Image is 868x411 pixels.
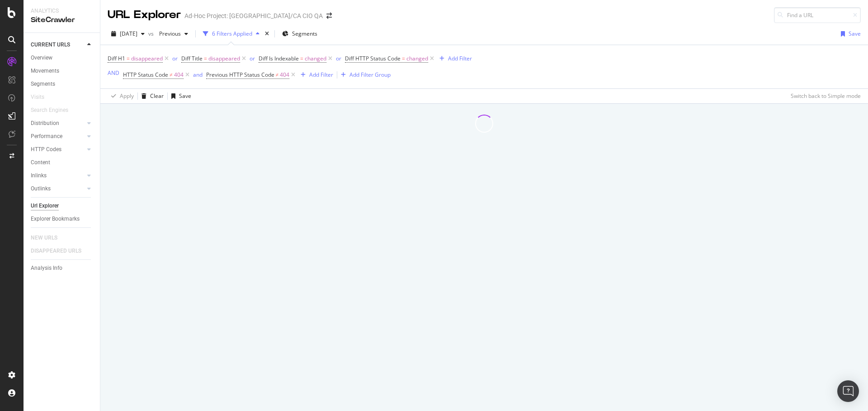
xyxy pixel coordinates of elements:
[31,106,77,115] a: Search Engines
[31,184,85,194] a: Outlinks
[172,54,178,63] button: or
[148,30,156,37] span: vs
[31,119,85,128] a: Distribution
[336,54,341,63] button: or
[31,92,44,102] div: Visits
[292,30,317,37] span: Segments
[31,246,90,256] a: DISAPPEARED URLS
[250,55,255,62] div: or
[31,7,93,15] div: Analytics
[193,70,203,79] button: and
[31,79,94,89] a: Segments
[108,89,134,103] button: Apply
[31,79,55,89] div: Segments
[31,40,85,50] a: CURRENT URLS
[199,27,263,41] button: 6 Filters Applied
[172,55,178,62] div: or
[31,53,52,63] div: Overview
[297,69,333,80] button: Add Filter
[436,53,472,64] button: Add Filter
[181,55,203,62] span: Diff Title
[300,55,303,62] span: =
[31,184,51,194] div: Outlinks
[31,158,94,167] a: Content
[259,55,299,62] span: Diff Is Indexable
[108,69,119,77] button: AND
[193,71,203,79] div: and
[263,29,271,38] div: times
[250,54,255,63] button: or
[837,380,859,402] div: Open Intercom Messenger
[305,52,326,65] span: changed
[31,53,94,63] a: Overview
[31,40,70,50] div: CURRENT URLS
[278,27,321,41] button: Segments
[31,15,93,25] div: SiteCrawler
[204,55,207,62] span: =
[406,52,428,65] span: changed
[337,69,391,80] button: Add Filter Group
[138,89,164,103] button: Clear
[837,27,861,41] button: Save
[31,263,62,273] div: Analysis Info
[184,11,323,20] div: Ad-Hoc Project: [GEOGRAPHIC_DATA]/CA CIO QA
[849,30,861,37] div: Save
[208,52,240,65] span: disappeared
[31,201,59,211] div: Url Explorer
[787,89,861,103] button: Switch back to Simple mode
[774,7,861,23] input: Find a URL
[212,30,252,37] div: 6 Filters Applied
[31,246,81,256] div: DISAPPEARED URLS
[123,71,168,79] span: HTTP Status Code
[127,55,130,62] span: =
[108,27,148,41] button: [DATE]
[108,7,181,23] div: URL Explorer
[31,214,94,224] a: Explorer Bookmarks
[156,30,181,37] span: Previous
[174,69,184,81] span: 404
[108,55,125,62] span: Diff H1
[448,55,472,62] div: Add Filter
[31,145,61,154] div: HTTP Codes
[31,66,59,76] div: Movements
[108,69,119,77] div: AND
[120,92,134,100] div: Apply
[31,233,66,243] a: NEW URLS
[131,52,163,65] span: disappeared
[336,55,341,62] div: or
[31,92,53,102] a: Visits
[402,55,405,62] span: =
[309,71,333,79] div: Add Filter
[31,132,62,141] div: Performance
[31,171,85,180] a: Inlinks
[280,69,289,81] span: 404
[345,55,401,62] span: Diff HTTP Status Code
[276,71,279,79] span: ≠
[120,30,137,37] span: 2025 Aug. 28th
[206,71,274,79] span: Previous HTTP Status Code
[31,233,57,243] div: NEW URLS
[31,66,94,76] a: Movements
[31,158,50,167] div: Content
[150,92,164,100] div: Clear
[31,145,85,154] a: HTTP Codes
[791,92,861,100] div: Switch back to Simple mode
[31,214,80,224] div: Explorer Bookmarks
[326,13,332,19] div: arrow-right-arrow-left
[179,92,191,100] div: Save
[349,71,391,79] div: Add Filter Group
[156,27,192,41] button: Previous
[31,106,68,115] div: Search Engines
[170,71,173,79] span: ≠
[31,132,85,141] a: Performance
[31,201,94,211] a: Url Explorer
[31,119,59,128] div: Distribution
[31,263,94,273] a: Analysis Info
[168,89,191,103] button: Save
[31,171,47,180] div: Inlinks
